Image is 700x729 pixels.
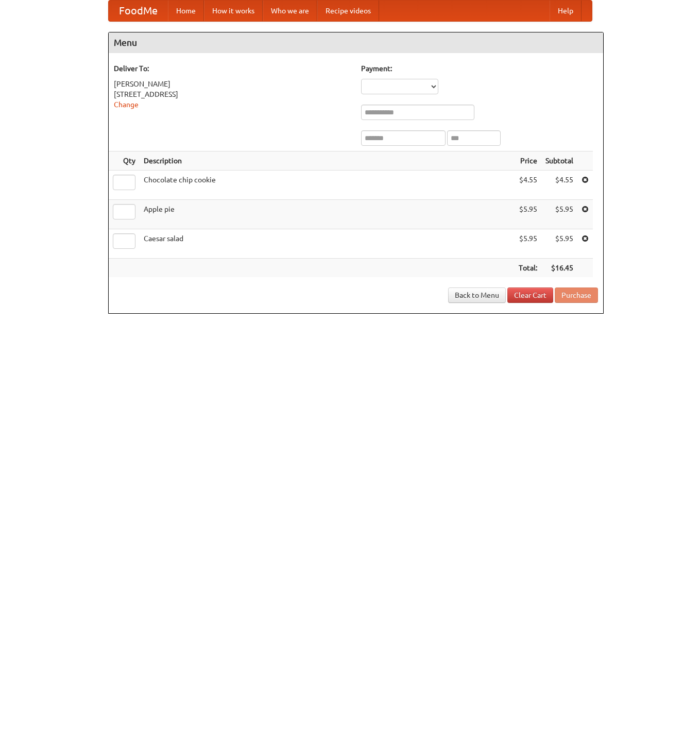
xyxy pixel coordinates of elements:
[140,229,515,259] td: Caesar salad
[555,287,598,303] button: Purchase
[114,63,351,74] h5: Deliver To:
[515,151,541,171] th: Price
[140,171,515,200] td: Chocolate chip cookie
[515,259,541,278] th: Total:
[263,1,317,21] a: Who we are
[515,229,541,259] td: $5.95
[550,1,582,21] a: Help
[541,171,577,200] td: $4.55
[109,151,140,171] th: Qty
[361,63,598,74] h5: Payment:
[114,89,351,99] div: [STREET_ADDRESS]
[515,171,541,200] td: $4.55
[109,32,603,53] h4: Menu
[541,200,577,229] td: $5.95
[114,79,351,89] div: [PERSON_NAME]
[515,200,541,229] td: $5.95
[541,259,577,278] th: $16.45
[541,229,577,259] td: $5.95
[140,200,515,229] td: Apple pie
[109,1,168,21] a: FoodMe
[317,1,379,21] a: Recipe videos
[114,100,139,109] a: Change
[168,1,204,21] a: Home
[507,287,553,303] a: Clear Cart
[140,151,515,171] th: Description
[204,1,263,21] a: How it works
[448,287,506,303] a: Back to Menu
[541,151,577,171] th: Subtotal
